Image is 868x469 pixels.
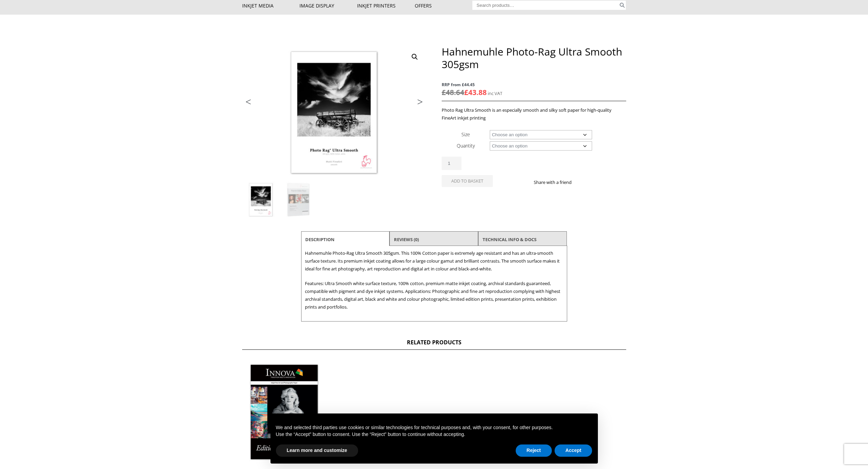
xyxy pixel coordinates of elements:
img: Hahnemuhle Photo-Rag Ultra Smooth 305gsm - Image 2 [280,182,317,218]
img: facebook sharing button [580,179,585,185]
p: Use the “Accept” button to consent. Use the “Reject” button to continue without accepting. [276,431,592,438]
a: Reviews (0) [394,233,419,246]
label: Size [461,131,470,138]
bdi: 48.64 [442,88,464,97]
h2: Related products [242,339,626,350]
img: Innova Editions Inkjet Fine Art Paper Sample Pack (6 Sheets) [242,360,327,466]
button: Accept [555,444,592,457]
img: email sharing button [596,179,602,185]
a: View full-screen image gallery [409,51,421,63]
button: Add to basket [442,175,493,187]
a: Description [305,233,335,246]
p: Photo Rag Ultra Smooth is an especially smooth and silky soft paper for high-quality FineArt inkj... [442,106,626,122]
bdi: 43.88 [464,88,487,97]
img: twitter sharing button [588,179,593,185]
p: Share with a friend [534,178,580,186]
p: We and selected third parties use cookies or similar technologies for technical purposes and, wit... [276,424,592,431]
img: Hahnemuhle Photo-Rag Ultra Smooth 305gsm [242,182,279,218]
a: TECHNICAL INFO & DOCS [483,233,536,246]
span: £ [464,88,468,97]
input: Product quantity [442,157,461,170]
label: Quantity [457,142,475,149]
button: Reject [516,444,552,457]
button: Search [618,1,626,10]
span: £ [442,88,446,97]
span: RRP from £44.45 [442,81,626,89]
button: Learn more and customize [276,444,358,457]
p: Hahnemuhle Photo-Rag Ultra Smooth 305gsm. This 100% Cotton paper is extremely age resistant and h... [305,249,563,273]
input: Search products… [472,1,618,10]
p: Features: Ultra Smooth white surface texture, 100% cotton, premium matte inkjet coating, archival... [305,280,563,311]
h1: Hahnemuhle Photo-Rag Ultra Smooth 305gsm [442,45,626,71]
